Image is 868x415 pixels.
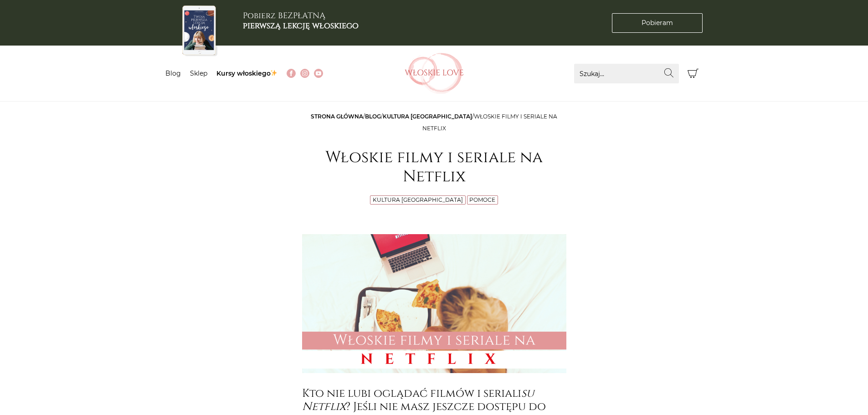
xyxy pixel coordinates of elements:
[373,196,463,203] a: Kultura [GEOGRAPHIC_DATA]
[311,113,363,120] a: Strona główna
[383,113,472,120] a: Kultura [GEOGRAPHIC_DATA]
[683,64,703,83] button: Koszyk
[190,69,207,77] a: Sklep
[165,69,181,77] a: Blog
[574,64,679,83] input: Szukaj...
[302,148,566,186] h1: Włoskie filmy i seriale na Netflix
[311,113,557,132] span: / / /
[422,113,558,132] span: Włoskie filmy i seriale na Netflix
[216,69,278,77] a: Kursy włoskiego
[612,13,703,33] a: Pobieram
[302,386,534,414] em: su Netflix
[243,11,359,31] h3: Pobierz BEZPŁATNĄ
[243,20,359,31] b: pierwszą lekcję włoskiego
[642,18,673,28] span: Pobieram
[469,196,495,203] a: Pomoce
[365,113,381,120] a: Blog
[405,53,464,94] img: Włoskielove
[271,70,277,76] img: ✨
